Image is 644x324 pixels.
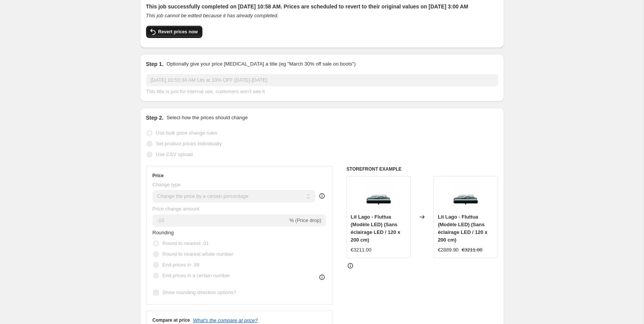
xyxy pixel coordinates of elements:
h2: Step 2. [146,114,164,122]
span: Change type [153,182,181,187]
span: Lit Lago - Fluttua (Modèle LED) (Sans éclairage LED / 120 x 200 cm) [438,214,487,243]
span: Set product prices individually [156,141,222,146]
i: This job cannot be edited because it has already completed. [146,13,279,18]
span: Round to nearest whole number [163,251,233,257]
h2: Step 1. [146,60,164,68]
button: What's the compare at price? [193,317,258,323]
input: -15 [153,214,288,227]
h6: STOREFRONT EXAMPLE [347,166,498,172]
span: Round to nearest .01 [163,240,209,246]
span: Revert prices now [158,29,198,35]
span: Lit Lago - Fluttua (Modèle LED) (Sans éclairage LED / 120 x 200 cm) [351,214,400,243]
img: 15288_80x.jpg [363,180,394,211]
h2: This job successfully completed on [DATE] 10:58 AM. Prices are scheduled to revert to their origi... [146,3,498,10]
strike: €3211.00 [462,246,482,254]
span: % (Price drop) [289,217,321,223]
div: help [318,192,326,200]
span: This title is just for internal use, customers won't see it [146,89,265,94]
span: Use CSV upload [156,151,193,157]
div: €3211.00 [351,246,371,254]
input: 30% off holiday sale [146,74,498,86]
span: Rounding [153,230,174,235]
span: End prices in .99 [163,262,200,268]
button: Revert prices now [146,26,202,38]
p: Optionally give your price [MEDICAL_DATA] a title (eg "March 30% off sale on boots") [166,60,355,68]
span: Use bulk price change rules [156,130,217,136]
img: 15288_80x.jpg [450,180,481,211]
p: Select how the prices should change [166,114,248,122]
div: €2889.90 [438,246,458,254]
h3: Compare at price [153,317,190,323]
span: Price change amount [153,206,200,212]
span: Show rounding direction options? [163,289,236,295]
span: End prices in a certain number [163,273,230,278]
h3: Price [153,173,164,179]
